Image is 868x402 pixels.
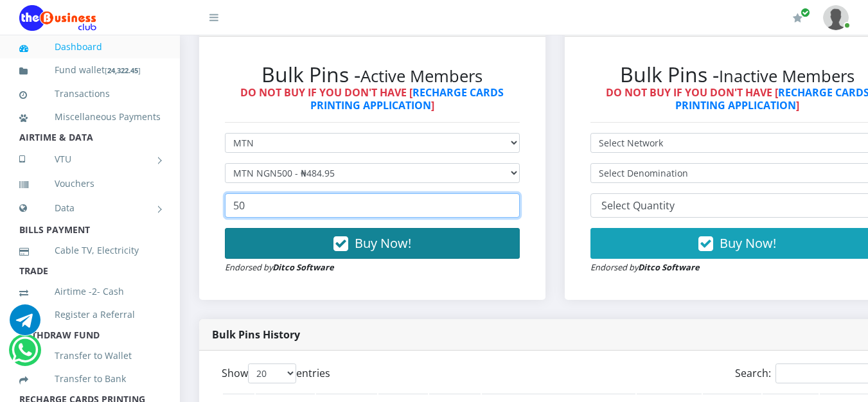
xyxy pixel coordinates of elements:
[105,66,141,75] small: [ ]
[19,364,161,394] a: Transfer to Bank
[272,261,334,273] strong: Ditco Software
[10,314,40,335] a: Chat for support
[720,234,776,252] span: Buy Now!
[19,300,161,329] a: Register a Referral
[355,234,411,252] span: Buy Now!
[719,65,855,87] small: Inactive Members
[19,169,161,198] a: Vouchers
[225,261,334,273] small: Endorsed by
[225,193,520,218] input: Enter Quantity
[590,261,700,273] small: Endorsed by
[360,65,483,87] small: Active Members
[19,5,96,31] img: Logo
[19,79,161,109] a: Transactions
[19,192,161,224] a: Data
[225,62,520,87] h2: Bulk Pins -
[225,228,520,259] button: Buy Now!
[19,341,161,371] a: Transfer to Wallet
[248,363,296,383] select: Showentries
[107,66,138,75] b: 24,322.45
[19,32,161,62] a: Dashboard
[222,363,330,383] label: Show entries
[793,13,802,23] i: Renew/Upgrade Subscription
[19,55,161,85] a: Fund wallet[24,322.45]
[19,277,161,306] a: Airtime -2- Cash
[823,5,849,30] img: User
[240,85,504,112] strong: DO NOT BUY IF YOU DON'T HAVE [ ]
[19,102,161,132] a: Miscellaneous Payments
[212,328,300,342] strong: Bulk Pins History
[310,85,504,112] a: RECHARGE CARDS PRINTING APPLICATION
[19,143,161,175] a: VTU
[19,236,161,265] a: Cable TV, Electricity
[638,261,700,273] strong: Ditco Software
[12,344,38,365] a: Chat for support
[801,8,810,17] span: Renew/Upgrade Subscription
